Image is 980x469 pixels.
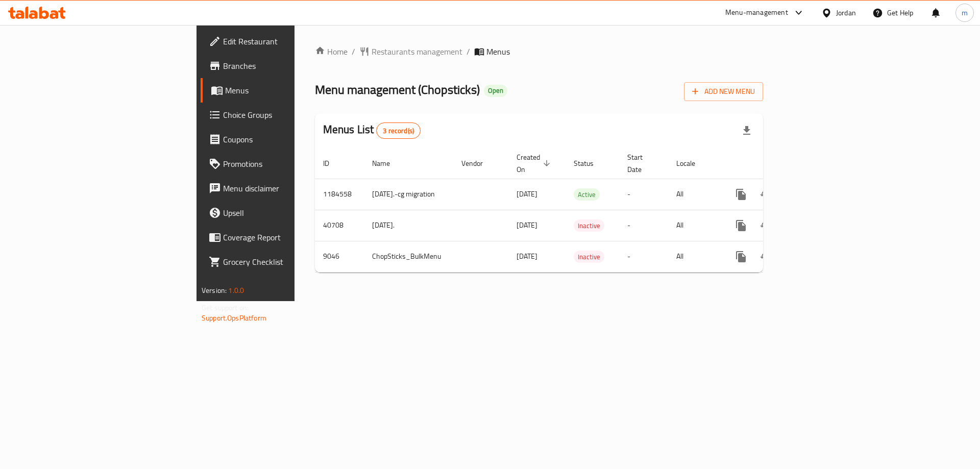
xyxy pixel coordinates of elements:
[223,109,352,121] span: Choice Groups
[721,148,835,179] th: Actions
[201,176,360,201] a: Menu disclaimer
[202,301,249,314] span: Get support on:
[359,45,462,58] a: Restaurants management
[223,231,352,243] span: Coverage Report
[201,54,360,78] a: Branches
[676,157,708,169] span: Locale
[223,256,352,268] span: Grocery Checklist
[753,213,778,238] button: Change Status
[684,82,763,101] button: Add New Menu
[376,122,421,139] div: Total records count
[574,219,604,232] div: Inactive
[486,45,510,58] span: Menus
[484,86,507,95] span: Open
[323,157,342,169] span: ID
[201,152,360,176] a: Promotions
[223,207,352,219] span: Upsell
[619,210,668,241] td: -
[517,250,537,263] span: [DATE]
[201,29,360,54] a: Edit Restaurant
[725,7,788,19] div: Menu-management
[364,179,453,210] td: [DATE].-cg migration
[668,210,721,241] td: All
[836,7,856,18] div: Jordan
[223,182,352,194] span: Menu disclaimer
[517,218,537,232] span: [DATE]
[574,157,607,169] span: Status
[223,158,352,170] span: Promotions
[729,244,753,269] button: more
[517,151,553,176] span: Created On
[668,241,721,272] td: All
[574,251,604,263] span: Inactive
[484,85,507,97] div: Open
[517,187,537,201] span: [DATE]
[201,103,360,127] a: Choice Groups
[574,251,604,263] div: Inactive
[315,148,835,273] table: enhanced table
[315,45,763,58] nav: breadcrumb
[364,210,453,241] td: [DATE].
[364,241,453,272] td: ChopSticks_BulkMenu
[202,284,227,297] span: Version:
[467,45,470,58] li: /
[729,182,753,207] button: more
[627,151,656,176] span: Start Date
[372,45,462,58] span: Restaurants management
[461,157,496,169] span: Vendor
[619,179,668,210] td: -
[225,84,352,96] span: Menus
[201,225,360,250] a: Coverage Report
[753,182,778,207] button: Change Status
[574,189,600,201] span: Active
[201,127,360,152] a: Coupons
[323,122,421,139] h2: Menus List
[372,157,403,169] span: Name
[734,118,759,143] div: Export file
[377,126,420,136] span: 3 record(s)
[201,78,360,103] a: Menus
[692,85,755,98] span: Add New Menu
[223,133,352,145] span: Coupons
[223,60,352,72] span: Branches
[228,284,244,297] span: 1.0.0
[753,244,778,269] button: Change Status
[315,78,480,101] span: Menu management ( Chopsticks )
[619,241,668,272] td: -
[729,213,753,238] button: more
[202,311,266,325] a: Support.OpsPlatform
[201,250,360,274] a: Grocery Checklist
[574,220,604,232] span: Inactive
[201,201,360,225] a: Upsell
[962,7,968,18] span: m
[223,35,352,47] span: Edit Restaurant
[668,179,721,210] td: All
